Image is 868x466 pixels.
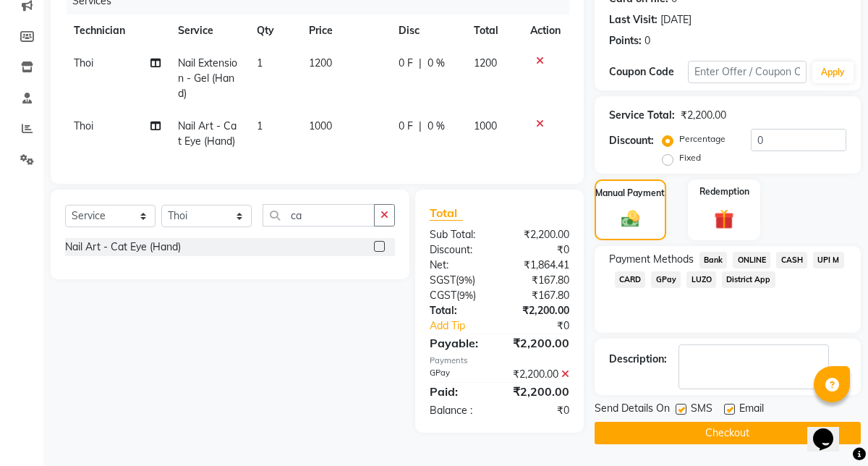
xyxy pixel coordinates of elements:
th: Total [465,14,522,47]
span: GPay [651,271,681,288]
span: Payment Methods [609,252,694,267]
th: Service [169,14,248,47]
div: Description: [609,352,667,367]
div: ₹167.80 [499,288,579,303]
iframe: chat widget [807,408,854,452]
div: [DATE] [660,12,692,27]
span: 0 % [427,56,445,71]
div: ₹2,200.00 [499,334,579,352]
img: _gift.svg [708,207,741,232]
button: Apply [812,62,854,83]
span: Thoi [74,56,93,69]
th: Action [522,14,569,47]
span: 1 [257,119,263,132]
span: 9% [459,289,473,301]
div: ₹2,200.00 [499,303,579,318]
th: Disc [390,14,465,47]
div: Total: [419,303,499,318]
span: 0 % [427,119,445,134]
span: | [419,119,422,134]
th: Technician [65,14,169,47]
div: ₹0 [513,318,580,334]
span: 1200 [309,56,332,69]
label: Percentage [679,132,726,145]
div: Paid: [419,383,499,400]
div: Payable: [419,334,499,352]
div: ₹0 [499,403,579,418]
span: CGST [430,289,456,302]
img: _cash.svg [616,208,646,230]
div: Sub Total: [419,227,499,242]
span: SGST [430,274,456,287]
input: Search or Scan [263,204,375,226]
div: Service Total: [609,108,675,123]
div: Balance : [419,403,499,418]
div: ₹2,200.00 [499,367,579,382]
th: Price [300,14,390,47]
div: ( ) [419,288,499,303]
div: ₹1,864.41 [499,258,579,273]
span: 1 [257,56,263,69]
label: Fixed [679,151,701,164]
div: ₹2,200.00 [681,108,726,123]
div: Net: [419,258,499,273]
span: Total [430,206,463,221]
div: Coupon Code [609,64,688,80]
div: 0 [644,33,650,48]
span: Send Details On [595,401,670,419]
span: ONLINE [733,252,770,268]
span: Nail Art - Cat Eye (Hand) [178,119,237,148]
div: GPay [419,367,499,382]
div: Points: [609,33,642,48]
div: ( ) [419,273,499,288]
div: Last Visit: [609,12,658,27]
span: 1000 [309,119,332,132]
span: Email [739,401,764,419]
div: ₹167.80 [499,273,579,288]
div: ₹2,200.00 [499,227,579,242]
div: ₹0 [499,242,579,258]
div: Discount: [419,242,499,258]
span: LUZO [686,271,716,288]
span: 0 F [399,56,413,71]
div: Payments [430,355,569,367]
span: | [419,56,422,71]
span: CARD [615,271,646,288]
span: 9% [459,274,472,286]
th: Qty [248,14,300,47]
a: Add Tip [419,318,513,334]
span: 1200 [474,56,497,69]
span: SMS [691,401,712,419]
label: Redemption [699,185,749,198]
span: UPI M [813,252,844,268]
span: Bank [699,252,728,268]
span: District App [722,271,775,288]
span: 0 F [399,119,413,134]
span: CASH [776,252,807,268]
button: Checkout [595,422,861,444]
label: Manual Payment [595,187,665,200]
input: Enter Offer / Coupon Code [688,61,807,83]
span: Nail Extension - Gel (Hand) [178,56,237,100]
div: Discount: [609,133,654,148]
div: ₹2,200.00 [499,383,579,400]
span: 1000 [474,119,497,132]
span: Thoi [74,119,93,132]
div: Nail Art - Cat Eye (Hand) [65,240,181,255]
